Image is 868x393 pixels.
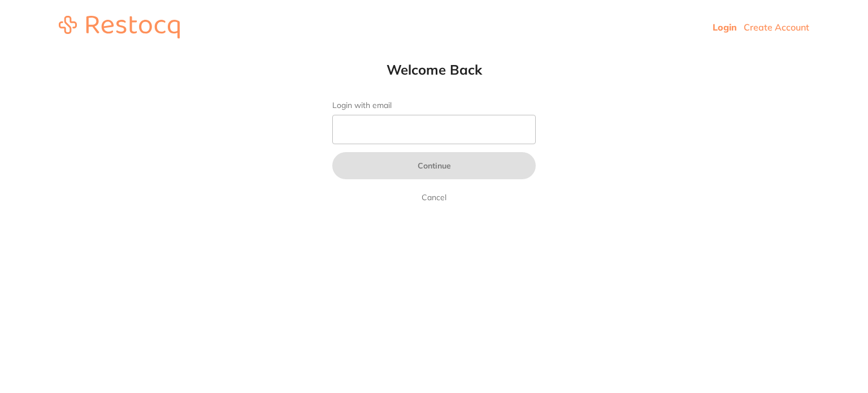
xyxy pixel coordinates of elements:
label: Login with email [332,101,536,110]
a: Cancel [419,191,449,204]
h1: Welcome Back [310,61,558,78]
a: Create Account [744,21,809,33]
button: Continue [332,152,536,179]
a: Login [713,21,737,33]
img: restocq_logo.svg [59,16,180,38]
